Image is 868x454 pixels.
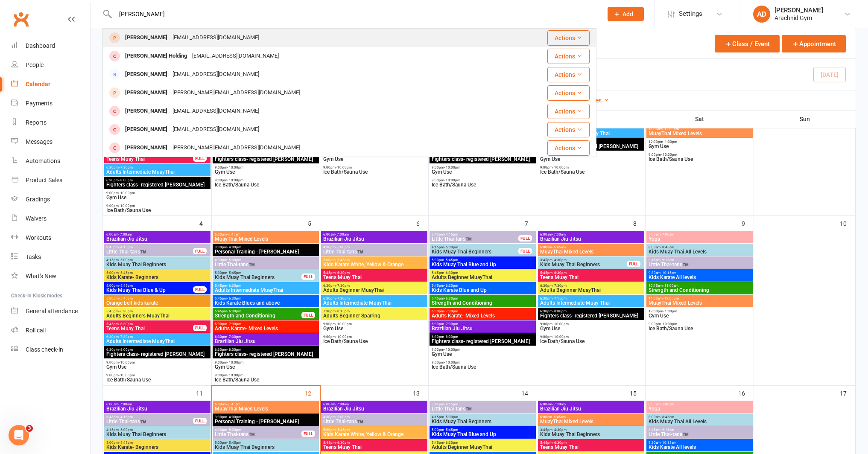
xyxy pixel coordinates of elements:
[119,271,133,275] span: - 5:45pm
[648,326,751,331] span: Ice Bath/Sauna Use
[552,166,569,169] span: - 10:00pm
[11,228,90,247] a: Workouts
[106,348,209,352] span: 6:30pm
[323,271,426,275] span: 5:45pm
[227,309,241,313] span: - 6:30pm
[106,182,209,187] span: Fighters class- registered [PERSON_NAME]
[336,258,350,262] span: - 5:45pm
[335,233,349,236] span: - 7:00am
[11,190,90,209] a: Gradings
[106,195,209,200] span: Gym Use
[106,271,209,275] span: 5:00pm
[431,339,534,344] span: Fighters class- registered [PERSON_NAME]
[26,138,53,145] div: Messages
[742,216,754,230] div: 9
[540,335,643,339] span: 9:00pm
[663,140,677,144] span: - 1:00pm
[106,335,209,339] span: 6:30pm
[431,335,534,339] span: 6:30pm
[214,236,317,242] span: MuayThai Mixed Levels
[540,157,643,162] span: Gym Use
[214,245,317,249] span: 3:30pm
[431,326,534,331] span: Brazilian Jiu Jitsu
[540,322,643,326] span: 9:00pm
[540,262,627,267] span: Kids Muay Thai Beginners
[648,153,751,157] span: 9:00pm
[106,284,193,288] span: 5:00pm
[540,339,643,344] span: Ice Bath/Sauna Use
[11,55,90,75] a: People
[119,178,133,182] span: - 8:00pm
[227,348,241,352] span: - 8:00pm
[648,258,751,262] span: 8:45am
[170,123,262,136] div: [EMAIL_ADDRESS][DOMAIN_NAME]
[119,361,135,364] span: - 10:00pm
[648,127,751,131] span: 11:00am
[323,258,426,262] span: 5:00pm
[26,273,56,279] div: What's New
[227,335,241,339] span: - 7:30pm
[123,68,170,81] div: [PERSON_NAME]
[323,313,426,318] span: Adults Beginner Sparring
[227,166,243,169] span: - 10:00pm
[323,245,426,249] span: 4:30pm
[660,233,674,236] span: - 7:00am
[552,322,569,326] span: - 10:00pm
[552,271,567,275] span: - 6:30pm
[648,275,751,280] span: Kids Karate All levels
[753,6,770,23] div: AD
[518,248,532,254] div: FULL
[431,300,534,306] span: Strength and Conditioning
[648,249,751,254] span: Kids Muay Thai All Levels
[119,245,133,249] span: - 4:15pm
[540,271,643,275] span: 5:45pm
[431,233,519,236] span: 3:45pm
[663,297,679,300] span: - 12:00pm
[119,191,135,195] span: - 10:00pm
[663,284,678,288] span: - 11:00am
[214,233,317,236] span: 6:00am
[648,288,751,293] span: Strength and Conditioning
[323,288,426,293] span: Adults Beginner MuayThai
[444,284,458,288] span: - 6:30pm
[106,288,193,293] span: Kids Muay Thai Blue & Up
[170,32,262,44] div: [EMAIL_ADDRESS][DOMAIN_NAME]
[26,327,46,334] div: Roll call
[11,36,90,55] a: Dashboard
[633,216,645,230] div: 8
[323,275,426,280] span: Teens Muay Thai
[431,361,534,364] span: 9:00pm
[431,297,534,300] span: 5:45pm
[119,335,133,339] span: - 7:30pm
[227,271,241,275] span: - 5:45pm
[540,297,643,300] span: 6:30pm
[648,309,751,313] span: 12:00pm
[660,271,676,275] span: - 10:15am
[323,326,426,331] span: Gym Use
[26,253,41,260] div: Tasks
[11,267,90,286] a: What's New
[26,234,51,241] div: Workouts
[431,157,534,162] span: Fighters class- registered [PERSON_NAME]
[214,313,302,318] span: Strength and Conditioning
[11,340,90,359] a: Class kiosk mode
[227,233,240,236] span: - 6:45am
[214,169,317,175] span: Gym Use
[119,322,133,326] span: - 6:30pm
[336,297,350,300] span: - 7:30pm
[214,166,317,169] span: 9:00pm
[106,249,193,254] span: Little Thai-tans™️
[540,309,643,313] span: 6:30pm
[648,284,751,288] span: 10:15am
[323,262,426,267] span: Kids Karate White, Yellow & Orange
[11,209,90,228] a: Waivers
[26,215,47,222] div: Waivers
[552,335,569,339] span: - 10:00pm
[123,32,170,44] div: [PERSON_NAME]
[323,297,426,300] span: 6:30pm
[648,322,751,326] span: 9:00pm
[323,335,426,339] span: 9:00pm
[214,352,317,357] span: Fighters class- registered [PERSON_NAME]
[26,196,50,203] div: Gradings
[106,297,209,300] span: 5:00pm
